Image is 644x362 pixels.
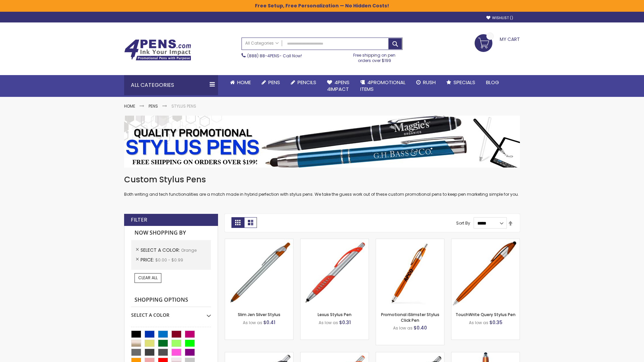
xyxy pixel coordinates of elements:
[243,320,262,325] span: As low as
[131,216,147,224] strong: Filter
[263,319,275,326] span: $0.41
[149,103,158,109] a: Pens
[327,79,350,93] span: 4Pens 4impact
[318,312,352,317] a: Lexus Stylus Pen
[131,293,211,307] strong: Shopping Options
[124,75,218,95] div: All Categories
[414,324,427,331] span: $0.40
[360,79,406,93] span: 4PROMOTIONAL ITEMS
[141,256,155,263] span: Price
[225,239,293,244] a: Slim Jen Silver Stylus-Orange
[346,50,403,63] div: Free shipping on pen orders over $199
[355,75,411,97] a: 4PROMOTIONALITEMS
[131,307,211,318] div: Select A Color
[453,79,475,86] span: Specials
[247,53,279,59] a: (888) 88-4PENS
[268,79,280,86] span: Pens
[245,41,279,46] span: All Categories
[124,116,520,168] img: Stylus Pens
[242,38,282,49] a: All Categories
[301,352,369,358] a: Boston Silver Stylus Pen-Orange
[376,239,444,244] a: Promotional iSlimster Stylus Click Pen-Orange
[455,312,516,317] a: TouchWrite Query Stylus Pen
[301,239,369,307] img: Lexus Stylus Pen-Orange
[469,320,488,325] span: As low as
[135,273,161,283] a: Clear All
[225,352,293,358] a: Boston Stylus Pen-Orange
[486,15,513,20] a: Wishlist
[393,325,413,331] span: As low as
[376,239,444,307] img: Promotional iSlimster Stylus Click Pen-Orange
[376,352,444,358] a: Lexus Metallic Stylus Pen-Orange
[237,79,251,86] span: Home
[451,239,520,307] img: TouchWrite Query Stylus Pen-Orange
[319,320,338,325] span: As low as
[131,226,211,240] strong: Now Shopping by
[171,103,196,109] strong: Stylus Pens
[339,319,351,326] span: $0.31
[423,79,436,86] span: Rush
[138,275,158,281] span: Clear All
[124,39,191,61] img: 4Pens Custom Pens and Promotional Products
[489,319,502,326] span: $0.35
[456,220,470,226] label: Sort By
[238,312,280,317] a: Slim Jen Silver Stylus
[124,174,520,185] h1: Custom Stylus Pens
[322,75,355,97] a: 4Pens4impact
[124,103,135,109] a: Home
[141,247,181,253] span: Select A Color
[301,239,369,244] a: Lexus Stylus Pen-Orange
[451,239,520,244] a: TouchWrite Query Stylus Pen-Orange
[481,75,504,90] a: Blog
[155,257,183,263] span: $0.00 - $0.99
[247,53,302,59] span: - Call Now!
[256,75,285,90] a: Pens
[441,75,481,90] a: Specials
[285,75,322,90] a: Pencils
[124,174,520,197] div: Both writing and tech functionalities are a match made in hybrid perfection with stylus pens. We ...
[411,75,441,90] a: Rush
[231,217,244,228] strong: Grid
[298,79,316,86] span: Pencils
[486,79,499,86] span: Blog
[225,75,256,90] a: Home
[181,247,197,253] span: Orange
[225,239,293,307] img: Slim Jen Silver Stylus-Orange
[381,312,439,323] a: Promotional iSlimster Stylus Click Pen
[451,352,520,358] a: TouchWrite Command Stylus Pen-Orange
